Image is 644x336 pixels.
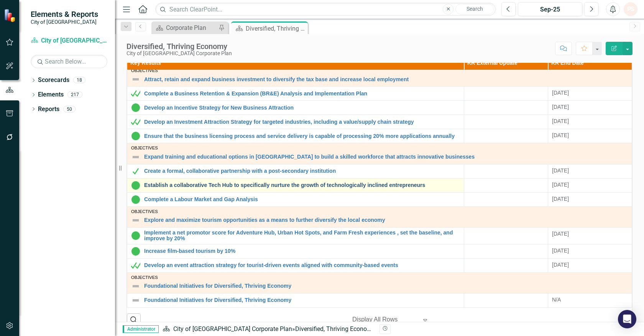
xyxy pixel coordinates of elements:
[464,101,548,115] td: Double-Click to Edit
[127,87,464,101] td: Double-Click to Edit Right Click for Context Menu
[127,51,232,56] div: City of [GEOGRAPHIC_DATA] Corporate Plan
[127,42,232,51] div: Diversified, Thriving Economy
[127,258,464,272] td: Double-Click to Edit Right Click for Context Menu
[548,101,632,115] td: Double-Click to Edit
[548,178,632,192] td: Double-Click to Edit
[63,106,76,112] div: 50
[552,231,569,237] span: [DATE]
[144,119,460,125] a: Develop an Investment Attraction Strategy for targeted industries, including a value/supply chain...
[464,244,548,258] td: Double-Click to Edit
[548,192,632,207] td: Double-Click to Edit
[127,129,464,143] td: Double-Click to Edit Right Click for Context Menu
[131,282,140,291] img: Not Defined
[38,90,64,99] a: Elements
[131,296,140,305] img: Not Defined
[131,103,140,112] img: In Progress
[127,227,464,244] td: Double-Click to Edit Right Click for Context Menu
[31,55,107,68] input: Search Below...
[144,230,460,242] a: Implement a net promotor score for Adventure Hub, Urban Hot Spots, and Farm Fresh experiences , s...
[548,258,632,272] td: Double-Click to Edit
[144,154,628,160] a: Expand training and educational options in [GEOGRAPHIC_DATA] to build a skilled workforce that at...
[131,68,628,73] div: Objectives
[153,23,217,33] a: Corporate Plan
[127,66,632,87] td: Double-Click to Edit Right Click for Context Menu
[144,262,460,268] a: Develop an event attraction strategy for tourist-driven events aligned with community-based events
[131,216,140,225] img: Not Defined
[131,231,140,240] img: In Progress
[131,247,140,256] img: In Progress
[144,197,460,202] a: Complete a Labour Market and Gap Analysis
[127,178,464,192] td: Double-Click to Edit Right Click for Context Menu
[131,75,140,84] img: Not Defined
[155,3,496,16] input: Search ClearPoint...
[131,89,140,98] img: Met
[131,195,140,204] img: In Progress
[131,181,140,190] img: In Progress
[464,178,548,192] td: Double-Click to Edit
[131,131,140,141] img: In Progress
[127,164,464,178] td: Double-Click to Edit Right Click for Context Menu
[464,227,548,244] td: Double-Click to Edit
[552,104,569,110] span: [DATE]
[246,24,306,33] div: Diversified, Thriving Economy
[127,272,632,293] td: Double-Click to Edit Right Click for Context Menu
[38,105,59,114] a: Reports
[548,293,632,308] td: Double-Click to Edit
[552,167,569,174] span: [DATE]
[548,87,632,101] td: Double-Click to Edit
[31,36,107,45] a: City of [GEOGRAPHIC_DATA] Corporate Plan
[464,129,548,143] td: Double-Click to Edit
[131,167,140,176] img: Partially Met
[166,23,217,33] div: Corporate Plan
[38,76,69,85] a: Scorecards
[548,244,632,258] td: Double-Click to Edit
[144,168,460,174] a: Create a formal, collaborative partnership with a post-secondary institution
[131,209,628,214] div: Objectives
[464,293,548,308] td: Double-Click to Edit
[464,164,548,178] td: Double-Click to Edit
[144,297,460,303] a: Foundational Initiatives for Diversified, Thriving Economy
[144,182,460,188] a: Establish a collaborative Tech Hub to specifically nurture the growth of technologically inclined...
[455,4,494,15] button: Search
[548,115,632,129] td: Double-Click to Edit
[144,283,628,289] a: Foundational Initiatives for Diversified, Thriving Economy
[464,192,548,207] td: Double-Click to Edit
[467,6,483,12] span: Search
[144,217,628,223] a: Explore and maximize tourism opportunities as a means to further diversify the local economy
[31,10,98,19] span: Elements & Reports
[552,182,569,188] span: [DATE]
[173,325,292,333] a: City of [GEOGRAPHIC_DATA] Corporate Plan
[123,325,159,333] span: Administrator
[4,9,17,22] img: ClearPoint Strategy
[144,105,460,111] a: Develop an Incentive Strategy for New Business Attraction
[295,325,375,333] div: Diversified, Thriving Economy
[618,310,636,328] div: Open Intercom Messenger
[73,77,85,84] div: 18
[518,2,582,16] button: Sep-25
[521,5,580,14] div: Sep-25
[31,19,98,25] small: City of [GEOGRAPHIC_DATA]
[552,196,569,202] span: [DATE]
[464,258,548,272] td: Double-Click to Edit
[127,293,464,308] td: Double-Click to Edit Right Click for Context Menu
[67,92,82,98] div: 217
[624,2,637,16] button: PS
[464,87,548,101] td: Double-Click to Edit
[131,117,140,126] img: Met
[127,101,464,115] td: Double-Click to Edit Right Click for Context Menu
[552,296,628,303] div: N/A
[131,261,140,270] img: Met
[127,192,464,207] td: Double-Click to Edit Right Click for Context Menu
[127,115,464,129] td: Double-Click to Edit Right Click for Context Menu
[548,227,632,244] td: Double-Click to Edit
[464,115,548,129] td: Double-Click to Edit
[144,248,460,254] a: Increase film-based tourism by 10%
[131,152,140,162] img: Not Defined
[144,133,460,139] a: Ensure that the business licensing process and service delivery is capable of processing 20% more...
[548,129,632,143] td: Double-Click to Edit
[144,91,460,97] a: Complete a Business Retention & Expansion (BR&E) Analysis and Implementation Plan
[144,77,628,82] a: Attract, retain and expand business investment to diversify the tax base and increase local emplo...
[163,325,374,334] div: »
[552,118,569,124] span: [DATE]
[131,275,628,280] div: Objectives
